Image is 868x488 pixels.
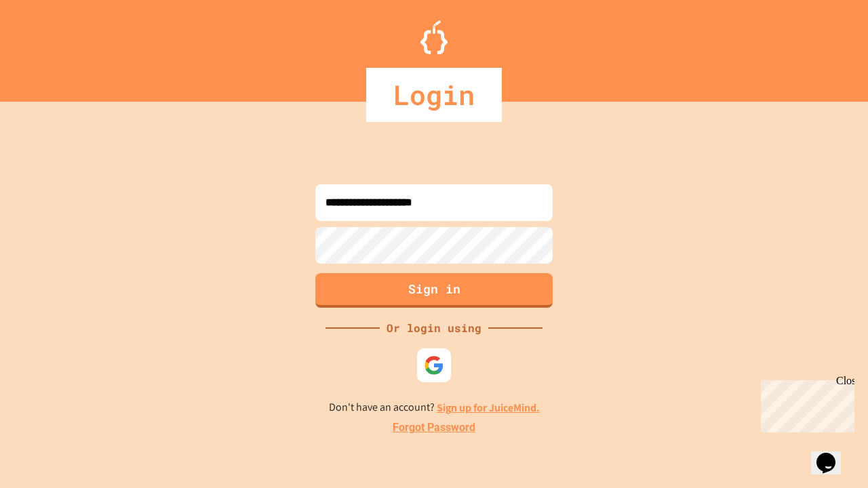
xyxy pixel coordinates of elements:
button: Sign in [315,273,553,308]
div: Or login using [380,320,488,336]
iframe: chat widget [811,434,854,474]
a: Forgot Password [393,420,475,436]
img: Logo.svg [420,20,448,54]
img: google-icon.svg [424,355,444,375]
div: Login [366,68,502,122]
iframe: chat widget [755,375,854,432]
div: Chat with us now!Close [5,5,94,86]
p: Don't have an account? [329,399,540,416]
a: Sign up for JuiceMind. [437,401,540,415]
